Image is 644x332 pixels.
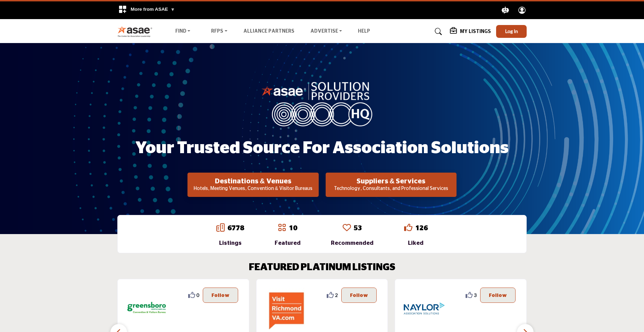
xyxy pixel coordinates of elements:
[403,288,445,329] img: Naylor Association Solutions
[505,28,518,34] span: Log In
[131,7,175,12] span: More from ASAE
[211,291,229,299] p: Follow
[350,291,368,299] p: Follow
[243,29,294,34] a: Alliance Partners
[135,138,509,159] h1: Your Trusted Source for Association Solutions
[358,29,370,34] a: Help
[326,173,457,197] button: Suppliers & Services Technology, Consultants, and Professional Services
[190,177,316,185] h2: Destinations & Venues
[206,27,232,36] a: RFPs
[261,80,383,126] img: image
[278,223,286,233] a: Go to Featured
[114,1,179,19] div: More from ASAE
[187,173,318,197] button: Destinations & Venues Hotels, Meeting Venues, Convention & Visitor Bureaus
[450,27,491,36] div: My Listings
[265,288,307,329] img: Richmond Region Tourism
[489,291,507,299] p: Follow
[354,225,362,232] a: 53
[275,239,301,247] div: Featured
[341,288,377,303] button: Follow
[190,185,316,192] p: Hotels, Meeting Venues, Convention & Visitor Bureaus
[126,288,168,329] img: Greensboro Area CVB
[216,239,244,247] div: Listings
[117,26,156,37] img: Site Logo
[227,225,244,232] a: 6778
[170,27,195,36] a: Find
[343,223,351,233] a: Go to Recommended
[460,28,491,35] h5: My Listings
[335,291,338,299] span: 2
[404,223,412,232] i: Go to Liked
[331,239,374,247] div: Recommended
[196,291,199,299] span: 0
[428,26,446,37] a: Search
[404,239,428,247] div: Liked
[289,225,297,232] a: 10
[480,288,516,303] button: Follow
[474,291,477,299] span: 3
[415,225,428,232] a: 126
[203,288,238,303] button: Follow
[306,27,347,36] a: Advertise
[328,177,454,185] h2: Suppliers & Services
[328,185,454,192] p: Technology, Consultants, and Professional Services
[496,25,527,38] button: Log In
[249,262,395,274] h2: FEATURED PLATINUM LISTINGS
